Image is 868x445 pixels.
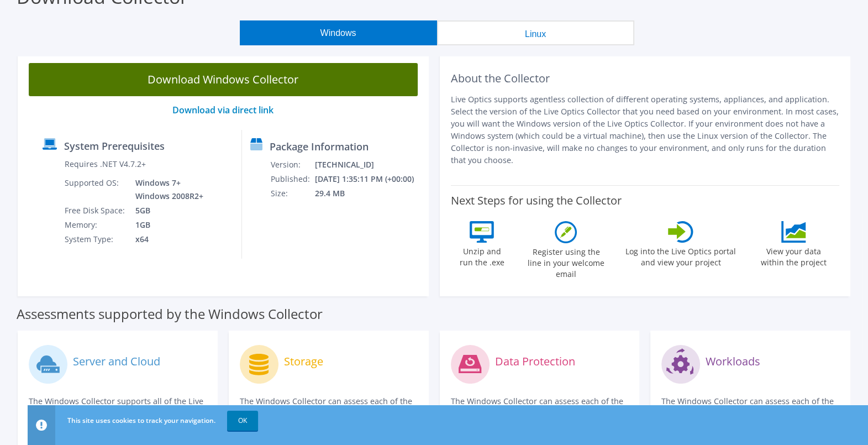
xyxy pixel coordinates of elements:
[451,72,840,85] h2: About the Collector
[451,93,840,166] p: Live Optics supports agentless collection of different operating systems, appliances, and applica...
[314,158,424,172] td: [TECHNICAL_ID]
[127,232,206,247] td: x64
[64,232,127,247] td: System Type:
[67,416,215,425] span: This site uses cookies to track your navigation.
[29,395,207,420] p: The Windows Collector supports all of the Live Optics compute and cloud assessments.
[270,141,369,152] label: Package Information
[525,243,608,280] label: Register using the line in your welcome email
[64,140,165,151] label: System Prerequisites
[706,356,760,367] label: Workloads
[314,172,424,186] td: [DATE] 1:35:11 PM (+00:00)
[754,243,833,268] label: View your data within the project
[73,356,160,367] label: Server and Cloud
[270,172,314,186] td: Published:
[64,218,127,232] td: Memory:
[64,176,127,203] td: Supported OS:
[172,104,273,116] a: Download via direct link
[17,308,323,320] label: Assessments supported by the Windows Collector
[456,243,507,268] label: Unzip and run the .exe
[64,203,127,218] td: Free Disk Space:
[451,194,622,207] label: Next Steps for using the Collector
[661,395,839,420] p: The Windows Collector can assess each of the following applications.
[625,243,737,268] label: Log into the Live Optics portal and view your project
[65,159,146,170] label: Requires .NET V4.7.2+
[29,63,418,96] a: Download Windows Collector
[495,356,575,367] label: Data Protection
[284,356,323,367] label: Storage
[240,395,418,420] p: The Windows Collector can assess each of the following storage systems.
[270,158,314,172] td: Version:
[451,395,629,420] p: The Windows Collector can assess each of the following DPS applications.
[314,186,424,201] td: 29.4 MB
[127,176,206,203] td: Windows 7+ Windows 2008R2+
[227,411,258,431] a: OK
[270,186,314,201] td: Size:
[240,20,437,45] button: Windows
[127,203,206,218] td: 5GB
[437,20,634,45] button: Linux
[127,218,206,232] td: 1GB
